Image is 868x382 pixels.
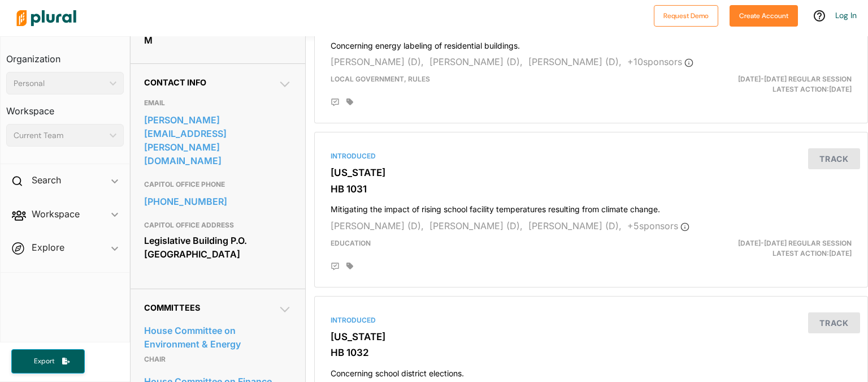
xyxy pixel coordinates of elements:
[6,42,124,67] h3: Organization
[6,95,124,119] h3: Workspace
[528,220,622,231] span: [PERSON_NAME] (D),
[14,78,105,89] div: Personal
[730,9,798,21] a: Create Account
[331,347,852,358] h3: HB 1032
[627,220,689,231] span: + 5 sponsor s
[627,56,693,67] span: + 10 sponsor s
[144,96,292,110] h3: EMAIL
[738,75,852,83] span: [DATE]-[DATE] Regular Session
[144,178,292,191] h3: CAPITOL OFFICE PHONE
[331,315,852,325] div: Introduced
[144,353,292,366] p: Chair
[681,238,860,259] div: Latest Action: [DATE]
[144,193,292,210] a: [PHONE_NUMBER]
[14,130,105,141] div: Current Team
[144,232,292,263] div: Legislative Building P.O. [GEOGRAPHIC_DATA]
[331,199,852,214] h4: Mitigating the impact of rising school facility temperatures resulting from climate change.
[144,303,200,312] span: Committees
[144,322,292,353] a: House Committee on Environment & Energy
[331,220,424,231] span: [PERSON_NAME] (D),
[26,357,62,366] span: Export
[528,56,622,67] span: [PERSON_NAME] (D),
[654,5,718,27] button: Request Demo
[331,36,852,51] h4: Concerning energy labeling of residential buildings.
[835,10,857,20] a: Log In
[331,75,430,83] span: Local Government, Rules
[808,148,860,169] button: Track
[654,9,718,21] a: Request Demo
[144,218,292,232] h3: CAPITOL OFFICE ADDRESS
[808,312,860,333] button: Track
[738,239,852,247] span: [DATE]-[DATE] Regular Session
[331,98,340,107] div: Add Position Statement
[331,262,340,271] div: Add Position Statement
[144,111,292,169] a: [PERSON_NAME][EMAIL_ADDRESS][PERSON_NAME][DOMAIN_NAME]
[144,32,292,49] div: M
[144,78,206,87] span: Contact Info
[331,331,852,342] h3: [US_STATE]
[11,349,85,374] button: Export
[331,151,852,161] div: Introduced
[331,363,852,379] h4: Concerning school district elections.
[331,167,852,178] h3: [US_STATE]
[346,98,353,106] div: Add tags
[32,174,61,186] h2: Search
[331,183,852,195] h3: HB 1031
[331,239,371,247] span: Education
[681,74,860,95] div: Latest Action: [DATE]
[429,56,523,67] span: [PERSON_NAME] (D),
[346,262,353,270] div: Add tags
[429,220,523,231] span: [PERSON_NAME] (D),
[331,56,424,67] span: [PERSON_NAME] (D),
[730,5,798,27] button: Create Account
